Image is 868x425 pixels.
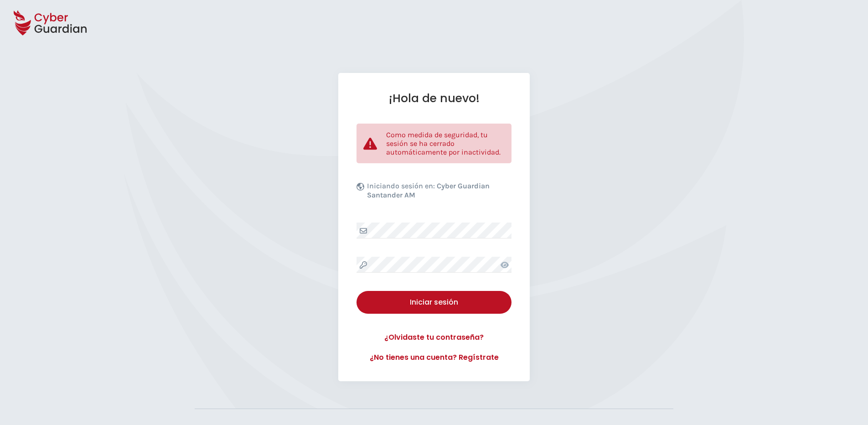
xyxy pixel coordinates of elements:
p: Como medida de seguridad, tu sesión se ha cerrado automáticamente por inactividad. [386,130,505,156]
a: ¿No tienes una cuenta? Regístrate [356,352,511,363]
a: ¿Olvidaste tu contraseña? [356,332,511,343]
button: Iniciar sesión [356,291,511,314]
h1: ¡Hola de nuevo! [356,91,511,105]
div: Iniciar sesión [363,297,505,308]
b: Cyber Guardian Santander AM [367,181,490,199]
p: Iniciando sesión en: [367,181,509,204]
